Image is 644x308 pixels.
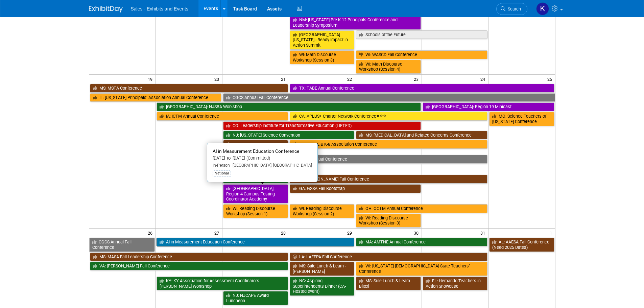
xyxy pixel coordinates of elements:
a: [GEOGRAPHIC_DATA][US_STATE] i-Ready Impact in Action Summit [290,30,355,50]
span: 30 [413,229,422,237]
a: IA: ICTM Annual Conference [157,112,288,121]
a: CGCS Annual Fall Conference [89,238,155,252]
a: Search [496,3,527,15]
span: 1 [549,229,555,237]
a: NJ: NJCAPE Award Luncheon [223,291,288,305]
a: MA: AMTNE Annual Conference [356,238,487,246]
span: 27 [214,229,222,237]
a: [GEOGRAPHIC_DATA]: Region 4 Campus Testing Coordinator Academy [223,184,288,204]
span: 31 [480,229,488,237]
a: WI: Reading Discourse Workshop (Session 2) [290,204,355,218]
a: SC: [PERSON_NAME] Fall Conference [290,175,488,184]
span: 29 [347,229,355,237]
a: NJ: [US_STATE] Science Convention [223,131,355,140]
a: NM: [US_STATE] Pre-K-12 Principals Conference and Leadership Symposium [290,16,421,29]
a: WI: Math Discourse Workshop (Session 3) [290,50,355,64]
a: CO: Leadership Institute for Transformative Education (LIFTED) [223,121,421,130]
span: 26 [147,229,156,237]
a: MO: MARE & K-8 Association Conference [290,140,488,149]
a: LA: LAFEPA Fall Conference [290,253,488,261]
a: WI: WASCD Fall Conference [356,50,487,59]
a: MS: Stile Lunch & Learn - Biloxi [356,277,421,290]
a: IL: [US_STATE] Principals’ Association Annual Conference [90,93,221,102]
img: ExhibitDay [89,6,123,13]
span: AI in Measurement Education Conference [213,148,299,154]
div: National [213,170,231,176]
a: MS: MSTA Conference [90,84,288,93]
span: 24 [480,75,488,83]
a: CA: APLUS+ Charter Network Conference [290,112,488,121]
a: FL: Hernando Teachers in Action Showcase [423,277,487,290]
img: Kara Haven [536,2,549,15]
a: AR: 2025 APSRC Annual Fall Conference [223,140,288,154]
a: AI in Measurement Education Conference [157,238,355,246]
a: WI: Math Discourse Workshop (Session 4) [356,60,421,74]
a: [GEOGRAPHIC_DATA]: NJSBA Workshop [157,102,421,111]
span: In-Person [213,163,230,168]
a: TX: TABE Annual Conference [290,84,554,93]
span: Sales - Exhibits and Events [131,6,188,11]
a: MS: Stile Lunch & Learn - [PERSON_NAME] [290,262,355,276]
a: AL: AAESA Fall Conference (Need 2025 Dates) [489,238,554,252]
span: 22 [347,75,355,83]
a: MS: MASA Fall Leadership Conference [90,253,288,261]
a: NERA Annual Conference [290,155,488,164]
span: 28 [280,229,289,237]
a: OH: OCTM Annual Conference [356,204,487,213]
a: [GEOGRAPHIC_DATA]: Region 19 Minicast [423,102,554,111]
span: 25 [547,75,555,83]
span: 19 [147,75,156,83]
a: Schools of the Future [356,30,487,39]
a: MO: Science Teachers of [US_STATE] Conference [489,112,554,126]
span: 21 [280,75,289,83]
a: WI: Reading Discourse Workshop (Session 3) [356,214,421,228]
a: NC: Aspiring Superintendents Dinner (CA-Hosted event) [290,277,355,296]
span: 20 [214,75,222,83]
a: KY: KY Association for Assessment Coordinators [PERSON_NAME] Workshop [157,277,288,290]
span: 23 [413,75,422,83]
a: WI: Reading Discourse Workshop (Session 1) [223,204,288,218]
a: VA: [PERSON_NAME] Fall Conference [90,262,288,270]
span: (Committed) [245,156,270,161]
a: CGCS Annual Fall Conference [223,93,555,102]
a: GA: GSSA Fall Bootstrap [290,184,421,193]
span: [GEOGRAPHIC_DATA], [GEOGRAPHIC_DATA] [230,163,312,168]
span: Search [505,6,521,11]
div: [DATE] to [DATE] [213,156,312,161]
a: WI: [US_STATE] [DEMOGRAPHIC_DATA] State Teachers’ Conference [356,262,487,276]
a: MS: [MEDICAL_DATA] and Related Concerns Conference [356,131,487,140]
